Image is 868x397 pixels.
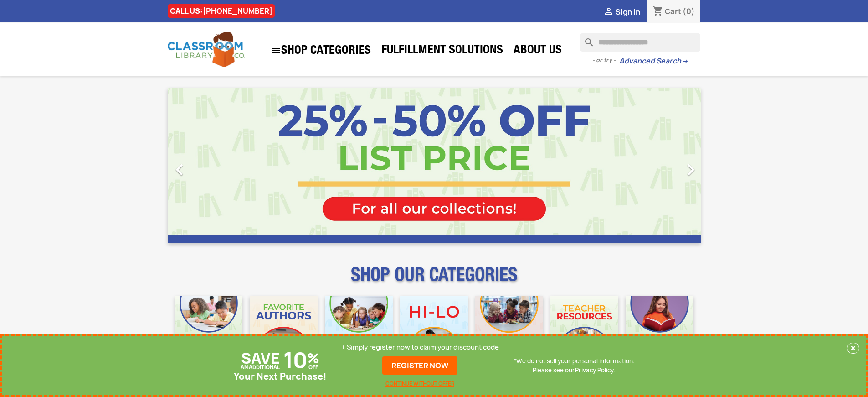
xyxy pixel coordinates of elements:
a: Advanced Search→ [619,57,688,66]
ul: Carousel container [168,88,701,243]
a: About Us [509,42,566,60]
img: Classroom Library Company [168,32,245,67]
img: CLC_HiLo_Mobile.jpg [400,296,468,364]
i:  [270,45,281,56]
img: CLC_Favorite_Authors_Mobile.jpg [250,296,318,364]
input: Search [580,33,700,52]
img: CLC_Fiction_Nonfiction_Mobile.jpg [475,296,543,364]
div: CALL US: [168,4,275,18]
span: (0) [683,6,695,16]
i:  [168,158,191,181]
img: CLC_Dyslexia_Mobile.jpg [626,296,693,364]
i: shopping_cart [652,6,663,17]
img: CLC_Bulk_Mobile.jpg [175,296,243,364]
a: Fulfillment Solutions [377,42,508,60]
p: SHOP OUR CATEGORIES [168,272,701,288]
a: Next [621,88,701,243]
a: SHOP CATEGORIES [266,41,375,61]
img: CLC_Teacher_Resources_Mobile.jpg [550,296,618,364]
i:  [679,158,702,181]
a:  Sign in [603,7,640,17]
a: Previous [168,88,248,243]
a: [PHONE_NUMBER] [203,6,272,16]
span: Cart [665,6,681,16]
span: - or try - [592,56,619,65]
i: search [580,33,591,44]
i:  [603,7,614,18]
span: → [681,57,688,66]
span: Sign in [616,7,640,17]
img: CLC_Phonics_And_Decodables_Mobile.jpg [325,296,393,364]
